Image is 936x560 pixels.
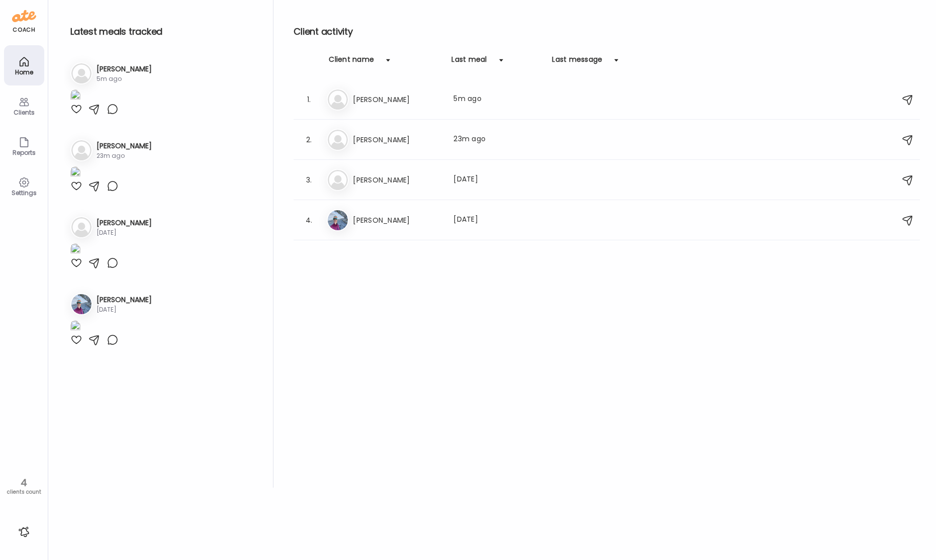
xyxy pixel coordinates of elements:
[328,89,348,110] img: bg-avatar-default.svg
[6,69,42,75] div: Home
[353,214,441,226] h3: [PERSON_NAME]
[4,489,44,496] div: clients count
[353,94,441,106] h3: [PERSON_NAME]
[71,140,91,160] img: bg-avatar-default.svg
[294,24,920,39] h2: Client activity
[97,228,152,237] div: [DATE]
[97,218,152,228] h3: [PERSON_NAME]
[97,151,152,160] div: 23m ago
[329,54,374,70] div: Client name
[328,210,348,230] img: avatars%2FZNTbtC4OAYfluk2MuplJscLQkeE2
[552,54,602,70] div: Last message
[453,94,542,106] div: 5m ago
[353,174,441,186] h3: [PERSON_NAME]
[97,64,152,74] h3: [PERSON_NAME]
[303,94,315,106] div: 1.
[328,130,348,150] img: bg-avatar-default.svg
[451,54,487,70] div: Last meal
[6,109,42,116] div: Clients
[453,174,542,186] div: [DATE]
[303,174,315,186] div: 3.
[453,134,542,146] div: 23m ago
[12,8,36,24] img: ate
[453,214,542,226] div: [DATE]
[6,190,42,196] div: Settings
[71,63,91,83] img: bg-avatar-default.svg
[70,89,80,103] img: images%2FVAmilhZcziejevklNQqJtrBcBD52%2FoR8aljngE6j9CoMxdxsx%2F8DKRw9e1pUJgaBr3jWUg_1080
[70,243,80,257] img: images%2FblWSTIpgEIR3pfRINLsBmUjfzpF3%2FHUsyFp1IQRSuSo1pg4sU%2FrNH3zwX5wThB8LiywZN6_1080
[303,134,315,146] div: 2.
[70,24,257,39] h2: Latest meals tracked
[70,320,80,334] img: images%2FZNTbtC4OAYfluk2MuplJscLQkeE2%2FqN5XsMJ0eLxVhuPlInie%2F4eyo4YeKfIbg99QGlkgP_1080
[303,214,315,226] div: 4.
[71,294,91,314] img: avatars%2FZNTbtC4OAYfluk2MuplJscLQkeE2
[97,141,152,151] h3: [PERSON_NAME]
[97,295,152,305] h3: [PERSON_NAME]
[4,477,44,489] div: 4
[6,149,42,156] div: Reports
[13,26,35,34] div: coach
[71,217,91,237] img: bg-avatar-default.svg
[97,74,152,83] div: 5m ago
[97,305,152,314] div: [DATE]
[328,170,348,190] img: bg-avatar-default.svg
[353,134,441,146] h3: [PERSON_NAME]
[70,166,80,180] img: images%2FGKFXbmkc6cPLP0vp1vcobH7u7Ue2%2F0JqYlNd2mFYP16gk59YY%2FLInk9BhPmxJtTWst12PR_1080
